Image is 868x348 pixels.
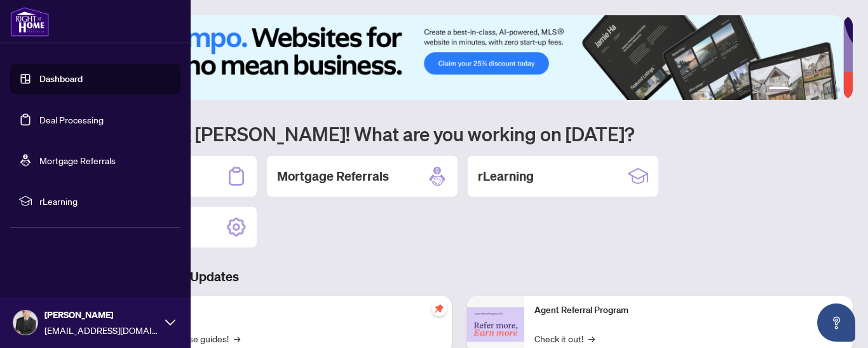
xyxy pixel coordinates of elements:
[815,87,820,92] button: 4
[817,303,855,342] button: Open asap
[66,122,853,146] h1: Welcome back [PERSON_NAME]! What are you working on [DATE]?
[10,6,50,37] img: logo
[277,167,389,185] h2: Mortgage Referrals
[825,87,830,92] button: 5
[39,155,116,166] a: Mortgage Referrals
[467,307,524,342] img: Agent Referral Program
[39,114,104,125] a: Deal Processing
[66,268,853,286] h3: Brokerage & Industry Updates
[39,194,172,208] span: rLearning
[39,73,83,85] a: Dashboard
[534,331,595,345] a: Check it out!→
[534,303,843,317] p: Agent Referral Program
[588,331,595,345] span: →
[431,301,447,316] span: pushpin
[769,87,789,92] button: 1
[804,87,810,92] button: 3
[44,308,159,322] span: [PERSON_NAME]
[234,331,240,345] span: →
[835,87,840,92] button: 6
[13,310,37,335] img: Profile Icon
[133,303,442,317] p: Self-Help
[44,323,159,337] span: [EMAIL_ADDRESS][DOMAIN_NAME]
[794,87,799,92] button: 2
[478,167,534,185] h2: rLearning
[66,15,843,100] img: Slide 0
